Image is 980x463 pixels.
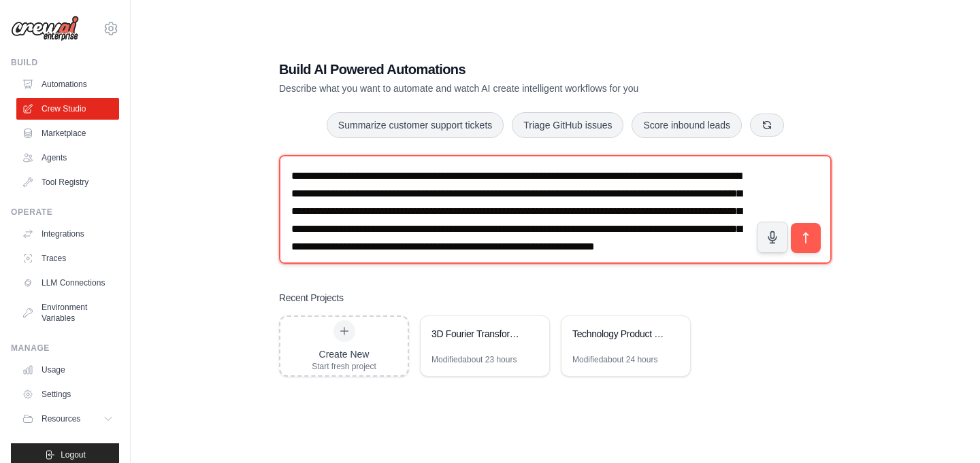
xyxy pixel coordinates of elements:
button: Score inbound leads [632,112,742,138]
span: Logout [61,449,86,460]
a: Traces [16,247,119,269]
img: Logo [11,16,79,41]
a: Tool Registry [16,171,119,193]
a: Integrations [16,223,119,245]
div: 3D Fourier Transform Integral Methods Research [431,327,525,341]
a: Marketplace [16,122,119,144]
a: Settings [16,383,119,405]
div: Create New [312,347,376,361]
div: Technology Product Research & Analysis [572,327,666,341]
a: Automations [16,73,119,95]
div: Manage [11,343,119,354]
a: Crew Studio [16,98,119,120]
button: Resources [16,408,119,430]
div: Start fresh project [312,361,376,372]
a: LLM Connections [16,272,119,294]
span: Resources [42,413,80,424]
div: Widget de chat [912,398,980,463]
a: Environment Variables [16,296,119,329]
div: Build [11,57,119,68]
p: Describe what you want to automate and watch AI create intelligent workflows for you [279,82,736,95]
a: Agents [16,147,119,169]
a: Usage [16,359,119,381]
div: Operate [11,207,119,218]
button: Triage GitHub issues [512,112,623,138]
div: Modified about 23 hours [431,354,517,365]
h1: Build AI Powered Automations [279,60,736,79]
button: Click to speak your automation idea [757,222,788,253]
button: Summarize customer support tickets [327,112,504,138]
h3: Recent Projects [279,291,344,305]
div: Modified about 24 hours [572,354,657,365]
button: Get new suggestions [750,114,784,137]
iframe: Chat Widget [912,398,980,463]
